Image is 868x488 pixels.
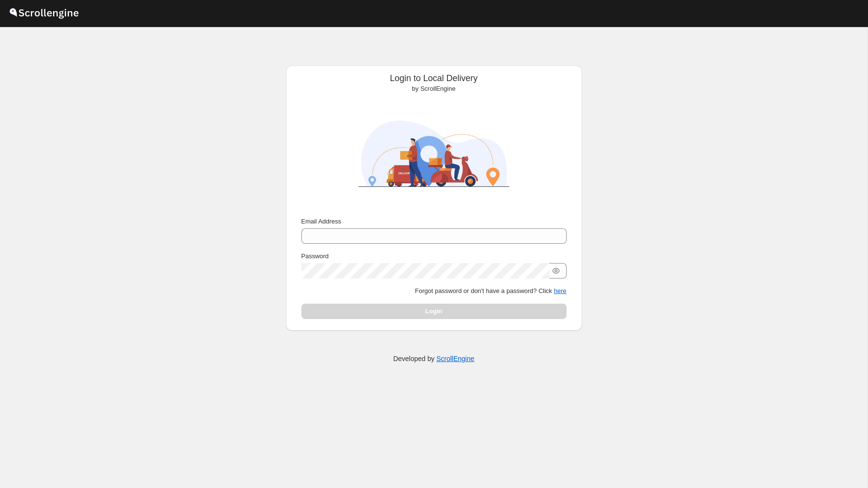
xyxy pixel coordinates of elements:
[393,354,474,363] p: Developed by
[301,218,341,225] span: Email Address
[554,287,566,294] button: here
[350,98,518,210] img: ScrollEngine
[412,85,455,92] span: by ScrollEngine
[436,355,475,363] a: ScrollEngine
[301,252,329,260] span: Password
[301,286,567,296] p: Forgot password or don't have a password? Click
[294,73,574,94] div: Login to Local Delivery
